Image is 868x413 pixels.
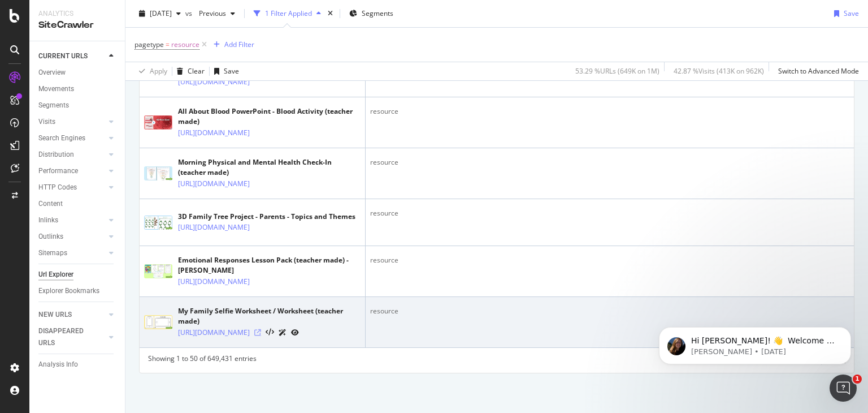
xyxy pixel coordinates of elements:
div: 42.87 % Visits ( 413K on 962K ) [674,66,764,76]
a: Content [38,198,117,210]
img: Profile image for Laura [13,38,36,61]
div: 3D Family Tree Project - Parents - Topics and Themes [178,212,355,222]
a: [URL][DOMAIN_NAME] [178,178,250,190]
a: Inlinks [38,214,106,226]
a: Explorer Bookmarks [38,285,117,297]
div: All About Blood PowerPoint - Blood Activity (teacher made) [178,106,361,127]
div: Segments [38,100,69,111]
a: Visit Online Page [254,329,261,336]
div: Emotional Responses Lesson Pack (teacher made) - [PERSON_NAME] [178,255,361,276]
a: Movements [38,83,117,95]
div: resource [370,255,849,265]
span: Messages [91,337,134,345]
div: • [DATE] [108,50,140,62]
div: Search Engines [38,132,85,144]
a: Search Engines [38,132,106,144]
button: 1 Filter Applied [249,5,325,23]
button: Switch to Advanced Mode [774,62,859,80]
div: resource [370,306,849,316]
a: Visits [38,116,106,128]
a: HTTP Codes [38,182,106,193]
span: Home [26,337,49,345]
a: DISAPPEARED URLS [38,325,106,349]
a: [URL][DOMAIN_NAME] [178,276,250,287]
button: Help [151,309,226,354]
div: Analytics [38,9,116,19]
div: [PERSON_NAME] [40,50,106,62]
a: Outlinks [38,231,106,243]
a: Overview [38,67,117,79]
div: DISAPPEARED URLS [38,325,96,349]
a: [URL][DOMAIN_NAME] [178,222,250,233]
a: [URL][DOMAIN_NAME] [178,327,250,338]
span: = [166,40,170,49]
span: Previous [194,8,226,18]
a: Segments [38,100,117,111]
button: Previous [194,5,240,23]
a: AI Url Details [279,326,287,338]
img: main image [144,315,172,329]
div: Visits [38,116,55,128]
div: Distribution [38,149,74,161]
button: Clear [172,62,205,80]
button: Save [830,5,859,23]
iframe: Intercom live chat [830,375,857,402]
div: Inlinks [38,214,58,226]
div: Switch to Advanced Mode [778,66,859,76]
button: Messages [75,309,150,354]
div: times [325,8,335,19]
div: Showing 1 to 50 of 649,431 entries [148,354,257,367]
a: CURRENT URLS [38,50,106,62]
span: 1 [853,375,862,384]
div: Explorer Bookmarks [38,285,99,297]
div: My Family Selfie Worksheet / Worksheet (teacher made) [178,306,361,326]
span: vs [185,8,194,18]
div: HTTP Codes [38,182,77,193]
div: Sitemaps [38,247,67,259]
div: resource [370,106,849,117]
a: Performance [38,165,106,177]
div: Outlinks [38,231,63,243]
div: 53.29 % URLs ( 649K on 1M ) [575,66,659,76]
span: Segments [362,8,393,18]
div: Save [224,66,239,76]
div: resource [370,157,849,167]
div: Apply [150,66,167,76]
div: 1 Filter Applied [265,8,312,18]
div: Movements [38,83,74,95]
div: Clear [188,66,205,76]
div: Save [844,8,859,18]
a: NEW URLS [38,309,106,321]
div: NEW URLS [38,309,72,321]
img: main image [144,166,172,180]
a: Distribution [38,149,106,161]
button: Apply [134,62,167,80]
a: [URL][DOMAIN_NAME] [178,76,250,88]
a: [URL][DOMAIN_NAME] [178,127,250,139]
span: 2025 Aug. 2nd [150,8,172,18]
div: Performance [38,165,78,177]
button: [DATE] [134,5,185,23]
h1: Messages [84,5,145,24]
button: Add Filter [209,38,254,51]
span: pagetype [134,40,164,49]
a: Url Explorer [38,269,117,281]
div: Overview [38,67,66,79]
span: Help [179,337,197,345]
div: Url Explorer [38,269,73,281]
button: Segments [345,5,398,23]
iframe: Intercom notifications message [642,303,868,382]
img: main image [144,115,172,130]
div: Morning Physical and Mental Health Check-In (teacher made) [178,157,361,178]
button: Save [210,62,239,80]
img: main image [144,216,172,230]
div: Analysis Info [38,359,78,371]
span: resource [171,37,199,53]
span: Hi [PERSON_NAME]! 👋 Welcome to Botify chat support! Have a question? Reply to this message and ou... [40,39,810,48]
button: View HTML Source [266,329,274,337]
img: main image [144,264,172,278]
